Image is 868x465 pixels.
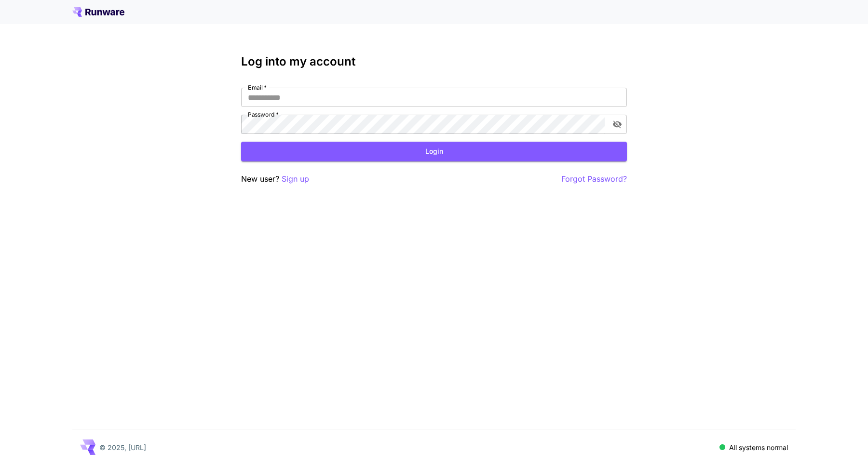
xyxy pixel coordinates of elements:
[729,442,788,452] p: All systems normal
[248,83,267,92] label: Email
[282,173,309,185] button: Sign up
[241,142,627,161] button: Login
[248,110,279,119] label: Password
[241,55,627,68] h3: Log into my account
[241,173,309,185] p: New user?
[561,173,627,185] button: Forgot Password?
[609,116,626,133] button: toggle password visibility
[99,442,146,452] p: © 2025, [URL]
